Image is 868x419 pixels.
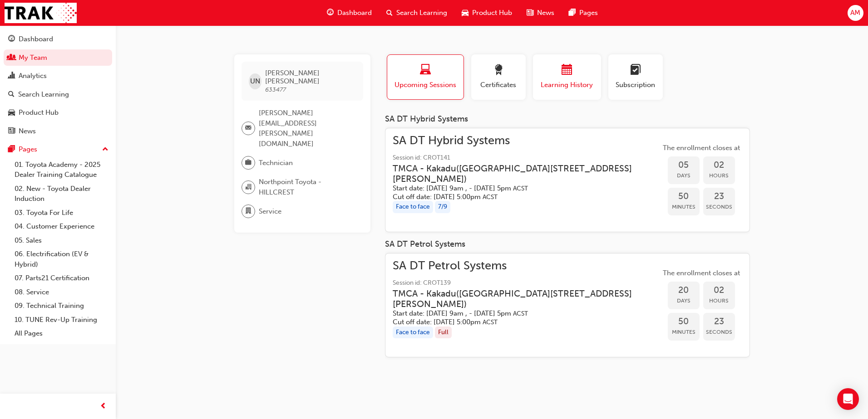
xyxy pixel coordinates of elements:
[386,7,393,19] span: search-icon
[630,64,641,77] span: learningplan-icon
[540,80,594,90] span: Learning History
[8,72,15,80] span: chart-icon
[393,278,661,288] span: Session id: CROT139
[19,34,53,44] div: Dashboard
[393,261,661,271] span: SA DT Petrol Systems
[850,8,860,18] span: AM
[4,104,112,121] a: Product Hub
[527,7,533,19] span: news-icon
[250,76,260,87] span: UN
[703,317,735,327] span: 23
[245,181,252,193] span: organisation-icon
[608,54,663,100] button: Subscription
[537,8,554,18] span: News
[102,144,108,156] span: up-icon
[4,68,112,84] a: Analytics
[11,299,112,313] a: 09. Technical Training
[19,126,36,136] div: News
[11,247,112,271] a: 06. Electrification (EV & Hybrid)
[11,206,112,220] a: 03. Toyota For Life
[393,163,646,185] h3: TMCA - Kakadu ( [GEOGRAPHIC_DATA][STREET_ADDRESS][PERSON_NAME] )
[668,285,700,296] span: 20
[668,202,700,212] span: Minutes
[703,171,735,181] span: Hours
[259,108,356,149] span: [PERSON_NAME][EMAIL_ADDRESS][PERSON_NAME][DOMAIN_NAME]
[8,54,15,62] span: people-icon
[385,239,750,249] div: SA DT Petrol Systems
[259,177,356,197] span: Northpoint Toyota - HILLCREST
[100,401,107,412] span: prev-icon
[379,4,454,22] a: search-iconSearch Learning
[11,234,112,248] a: 05. Sales
[387,54,464,100] button: Upcoming Sessions
[393,261,742,350] a: SA DT Petrol SystemsSession id: CROT139TMCA - Kakadu([GEOGRAPHIC_DATA][STREET_ADDRESS][PERSON_NAM...
[18,89,69,100] div: Search Learning
[393,318,646,326] h5: Cut off date: [DATE] 5:00pm
[513,185,528,192] span: Australian Central Standard Time ACST
[245,122,252,134] span: email-icon
[4,141,112,158] button: Pages
[668,317,700,327] span: 50
[668,171,700,181] span: Days
[848,5,863,21] button: AM
[19,144,37,155] div: Pages
[4,31,112,48] a: Dashboard
[703,296,735,306] span: Hours
[5,3,77,23] img: Trak
[4,29,112,141] button: DashboardMy TeamAnalyticsSearch LearningProduct HubNews
[420,64,431,77] span: laptop-icon
[11,285,112,299] a: 08. Service
[668,160,700,171] span: 05
[337,8,372,18] span: Dashboard
[393,184,646,193] h5: Start date: [DATE] 9am , - [DATE] 5pm
[393,153,661,163] span: Session id: CROT141
[8,91,15,99] span: search-icon
[393,136,661,146] span: SA DT Hybrid Systems
[265,69,355,85] span: [PERSON_NAME] [PERSON_NAME]
[393,288,646,310] h3: TMCA - Kakadu ( [GEOGRAPHIC_DATA][STREET_ADDRESS][PERSON_NAME] )
[8,109,15,117] span: car-icon
[703,327,735,337] span: Seconds
[483,193,498,201] span: Australian Central Standard Time ACST
[435,201,450,213] div: 7 / 9
[472,8,512,18] span: Product Hub
[327,7,334,19] span: guage-icon
[4,49,112,66] a: My Team
[668,296,700,306] span: Days
[265,86,286,93] span: 633477
[396,8,447,18] span: Search Learning
[11,158,112,182] a: 01. Toyota Academy - 2025 Dealer Training Catalogue
[562,64,572,77] span: calendar-icon
[11,219,112,234] a: 04. Customer Experience
[385,114,750,124] div: SA DT Hybrid Systems
[471,54,526,100] button: Certificates
[569,7,576,19] span: pages-icon
[668,327,700,337] span: Minutes
[11,271,112,285] a: 07. Parts21 Certification
[394,80,457,90] span: Upcoming Sessions
[393,326,433,339] div: Face to face
[668,191,700,202] span: 50
[393,309,646,318] h5: Start date: [DATE] 9am , - [DATE] 5pm
[703,285,735,296] span: 02
[478,80,519,90] span: Certificates
[245,157,252,169] span: briefcase-icon
[393,193,646,201] h5: Cut off date: [DATE] 5:00pm
[454,4,519,22] a: car-iconProduct Hub
[11,182,112,206] a: 02. New - Toyota Dealer Induction
[393,201,433,213] div: Face to face
[393,136,742,225] a: SA DT Hybrid SystemsSession id: CROT141TMCA - Kakadu([GEOGRAPHIC_DATA][STREET_ADDRESS][PERSON_NAM...
[462,7,469,19] span: car-icon
[562,4,605,22] a: pages-iconPages
[259,158,293,168] span: Technician
[661,143,742,153] span: The enrollment closes at
[245,205,252,217] span: department-icon
[19,107,59,118] div: Product Hub
[533,54,601,100] button: Learning History
[8,146,15,154] span: pages-icon
[703,191,735,202] span: 23
[435,326,452,339] div: Full
[4,123,112,140] a: News
[4,86,112,103] a: Search Learning
[579,8,598,18] span: Pages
